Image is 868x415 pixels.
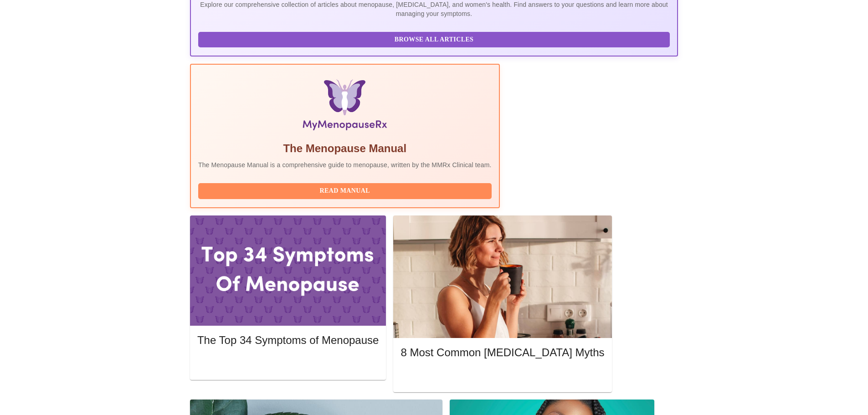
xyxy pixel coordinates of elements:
[198,160,492,169] p: The Menopause Manual is a comprehensive guide to menopause, written by the MMRx Clinical team.
[198,183,492,199] button: Read Manual
[207,185,483,197] span: Read Manual
[198,32,670,48] button: Browse All Articles
[401,345,604,360] h5: 8 Most Common [MEDICAL_DATA] Myths
[206,358,370,369] span: Read More
[197,359,381,367] a: Read More
[401,372,606,379] a: Read More
[410,371,595,382] span: Read More
[197,333,379,348] h5: The Top 34 Symptoms of Menopause
[197,356,379,372] button: Read More
[401,369,604,384] button: Read More
[198,35,672,43] a: Browse All Articles
[245,79,445,134] img: Menopause Manual
[207,34,661,46] span: Browse All Articles
[198,141,492,156] h5: The Menopause Manual
[198,186,494,194] a: Read Manual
